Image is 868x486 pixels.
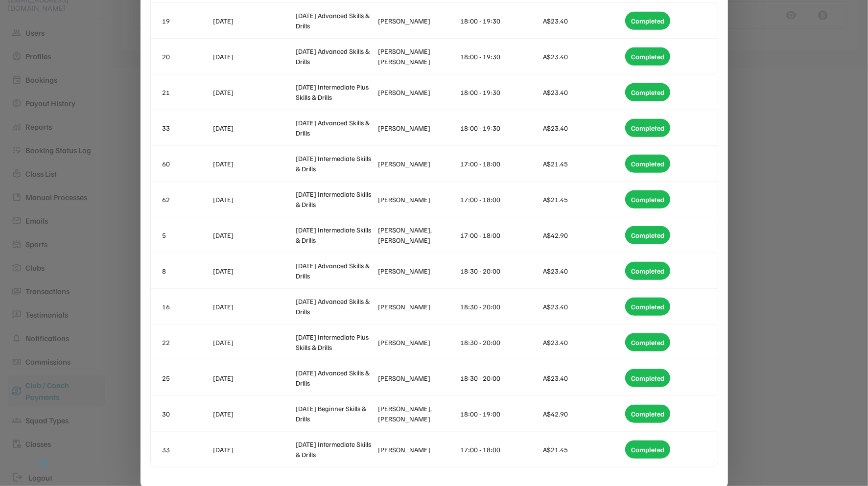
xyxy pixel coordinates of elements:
div: A$23.40 [543,87,623,97]
div: Completed [625,83,670,101]
div: 16 [163,301,211,312]
div: 33 [163,123,211,133]
div: Completed [625,12,670,30]
div: Completed [625,405,670,423]
div: A$23.40 [543,301,623,312]
div: A$23.40 [543,266,623,276]
div: 25 [163,373,211,383]
div: [DATE] Intermediate Skills & Drills [296,225,376,245]
div: [DATE] Intermediate Plus Skills & Drills [296,332,376,352]
div: [DATE] Advanced Skills & Drills [296,296,376,317]
div: [DATE] [213,266,294,276]
div: [DATE] Intermediate Skills & Drills [296,189,376,209]
div: 18:30 - 20:00 [460,301,540,312]
div: [DATE] Intermediate Skills & Drills [296,439,376,460]
div: [PERSON_NAME] [378,266,458,276]
div: 17:00 - 18:00 [460,444,540,455]
div: [DATE] [213,409,294,419]
div: A$42.90 [543,409,623,419]
div: 8 [163,266,211,276]
div: [PERSON_NAME] [PERSON_NAME] [378,46,458,67]
div: 18:00 - 19:00 [460,409,540,419]
div: [PERSON_NAME] [378,194,458,205]
div: Completed [625,262,670,280]
div: A$42.90 [543,230,623,240]
div: 18:30 - 20:00 [460,373,540,383]
div: 18:00 - 19:30 [460,16,540,26]
div: [DATE] [213,16,294,26]
div: [PERSON_NAME] [378,444,458,455]
div: 30 [163,409,211,419]
div: A$23.40 [543,51,623,62]
div: A$23.40 [543,123,623,133]
div: 60 [163,159,211,169]
div: [PERSON_NAME], [PERSON_NAME] [378,225,458,245]
div: Completed [625,369,670,387]
div: A$21.45 [543,159,623,169]
div: [DATE] Intermediate Plus Skills & Drills [296,82,376,102]
div: A$21.45 [543,444,623,455]
div: 19 [163,16,211,26]
div: [PERSON_NAME] [378,337,458,347]
div: A$23.40 [543,373,623,383]
div: [DATE] [213,51,294,62]
div: [PERSON_NAME] [378,159,458,169]
div: 62 [163,194,211,205]
div: 22 [163,337,211,347]
div: 18:00 - 19:30 [460,87,540,97]
div: 18:00 - 19:30 [460,123,540,133]
div: Completed [625,440,670,459]
div: Completed [625,119,670,137]
div: 33 [163,444,211,455]
div: A$23.40 [543,16,623,26]
div: 5 [163,230,211,240]
div: 17:00 - 18:00 [460,194,540,205]
div: Completed [625,298,670,316]
div: Completed [625,226,670,244]
div: [PERSON_NAME] [378,16,458,26]
div: [PERSON_NAME] [378,301,458,312]
div: [PERSON_NAME] [378,87,458,97]
div: [DATE] Beginner Skills & Drills [296,403,376,424]
div: [DATE] Advanced Skills & Drills [296,368,376,388]
div: [DATE] [213,230,294,240]
div: 17:00 - 18:00 [460,159,540,169]
div: Completed [625,190,670,208]
div: [DATE] Advanced Skills & Drills [296,10,376,31]
div: [DATE] [213,301,294,312]
div: Completed [625,155,670,173]
div: [PERSON_NAME], [PERSON_NAME] [378,403,458,424]
div: 21 [163,87,211,97]
div: 18:30 - 20:00 [460,266,540,276]
div: A$23.40 [543,337,623,347]
div: [DATE] [213,337,294,347]
div: 20 [163,51,211,62]
div: Completed [625,333,670,351]
div: [DATE] [213,444,294,455]
div: 18:30 - 20:00 [460,337,540,347]
div: [DATE] Intermediate Skills & Drills [296,153,376,174]
div: [DATE] Advanced Skills & Drills [296,117,376,138]
div: [PERSON_NAME] [378,123,458,133]
div: [DATE] Advanced Skills & Drills [296,46,376,67]
div: [DATE] [213,194,294,205]
div: 17:00 - 18:00 [460,230,540,240]
div: [DATE] Advanced Skills & Drills [296,260,376,281]
div: [DATE] [213,373,294,383]
div: [DATE] [213,87,294,97]
div: [DATE] [213,159,294,169]
div: 18:00 - 19:30 [460,51,540,62]
div: Completed [625,47,670,66]
div: [PERSON_NAME] [378,373,458,383]
div: A$21.45 [543,194,623,205]
div: [DATE] [213,123,294,133]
